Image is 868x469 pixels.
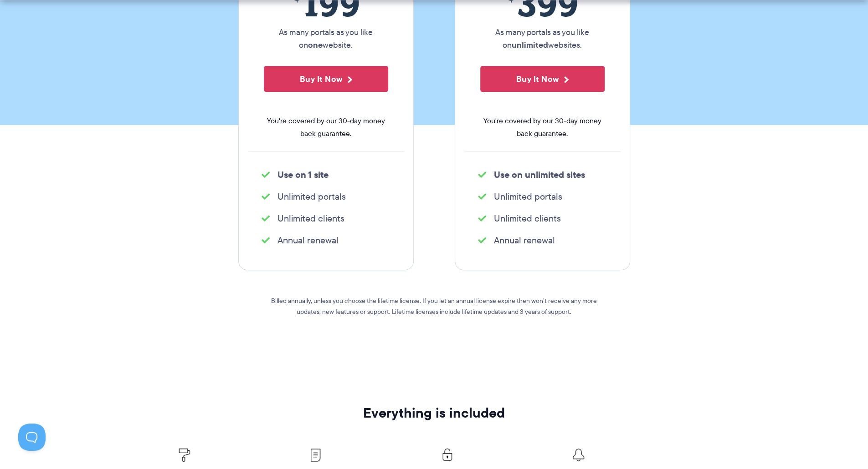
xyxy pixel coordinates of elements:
img: Client Portal Icons [309,449,322,462]
strong: one [308,39,323,51]
button: Buy It Now [480,66,605,92]
li: Unlimited portals [478,190,607,203]
li: Unlimited clients [478,212,607,225]
button: Buy It Now [264,66,388,92]
li: Unlimited portals [262,190,390,203]
li: Annual renewal [478,234,607,247]
img: Client Portal Icons [441,449,453,461]
li: Unlimited clients [262,212,390,225]
span: You're covered by our 30-day money back guarantee. [480,115,605,140]
p: Billed annually, unless you choose the lifetime license. If you let an annual license expire then... [270,295,598,317]
img: Client Portal Icons [178,449,190,462]
iframe: Toggle Customer Support [18,424,46,451]
p: As many portals as you like on websites. [480,26,605,51]
li: Annual renewal [262,234,390,247]
strong: Use on 1 site [277,168,329,182]
strong: Use on unlimited sites [494,168,585,182]
span: You're covered by our 30-day money back guarantee. [264,115,388,140]
img: Client Portal Icon [572,449,585,461]
strong: unlimited [512,39,548,51]
h2: Everything is included [178,405,690,420]
p: As many portals as you like on website. [264,26,388,51]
